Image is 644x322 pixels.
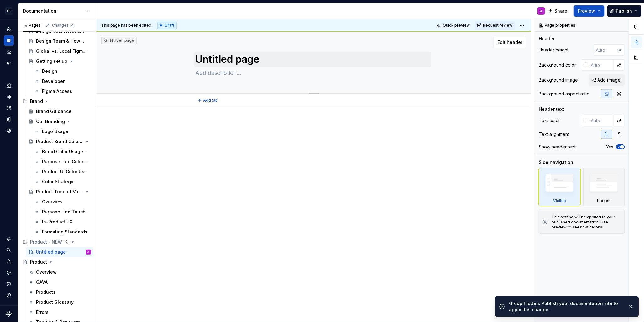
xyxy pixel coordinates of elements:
a: Overview [32,197,93,207]
span: This page has been edited. [101,23,152,28]
input: Auto [589,59,614,71]
div: Figma Access [42,88,72,94]
div: Product [30,259,47,265]
a: Product UI Color Usage [32,167,93,177]
a: Product Tone of Voice [26,187,93,197]
span: Preview [578,8,595,14]
div: Brand Guidance [36,108,71,115]
div: Design [42,68,57,74]
svg: Supernova Logo [6,311,12,317]
a: Getting set up [26,56,93,66]
button: Notifications [4,234,14,244]
div: Invite team [4,256,14,266]
div: Text color [539,117,560,124]
a: Formating Standards [32,227,93,237]
a: Errors [26,307,93,317]
a: Global vs. Local Figma Libraries [26,46,93,56]
input: Auto [589,115,614,126]
button: Add image [589,74,625,86]
a: In-Product UX [32,217,93,227]
div: Product - NEW [20,237,93,247]
div: Hidden page [104,38,134,43]
a: Analytics [4,47,14,57]
button: Share [545,5,571,17]
span: 4 [70,23,75,28]
div: Header text [539,106,564,112]
label: Yes [606,144,614,149]
div: Overview [42,199,63,205]
div: Hidden [583,168,625,206]
div: A [88,249,89,255]
a: Brand Guidance [26,106,93,116]
a: Figma Access [32,86,93,96]
span: Request review [483,23,512,28]
span: Add tab [203,98,218,103]
a: GAVA [26,277,93,287]
a: Product [20,257,93,267]
div: Hidden [597,198,611,203]
a: Our Branding [26,116,93,126]
a: Assets [4,103,14,113]
div: Pages [23,23,41,28]
button: Quick preview [435,21,473,30]
div: Logo Usage [42,128,68,135]
div: A [540,8,542,13]
div: Documentation [23,8,82,14]
a: Design Team & How We Work [26,36,93,46]
div: Purpose-Led Touchpoints [42,209,90,215]
div: Product Brand Color Usage [36,138,83,145]
div: Formating Standards [42,229,87,235]
button: Publish [607,5,641,17]
a: Home [4,24,14,34]
button: Request review [475,21,515,30]
a: Code automation [4,58,14,68]
a: Purpose-Led Touchpoints [32,207,93,217]
div: GAVA [36,279,48,285]
button: PF [1,4,16,18]
a: Components [4,92,14,102]
a: Products [26,287,93,297]
p: px [618,47,622,52]
a: Product Brand Color Usage [26,137,93,147]
div: Untitled page [36,249,66,255]
div: Header [539,35,555,42]
div: Documentation [4,35,14,46]
div: Design tokens [4,81,14,91]
a: Settings [4,268,14,278]
span: Add image [598,77,621,83]
div: Products [36,289,55,295]
div: Background image [539,77,578,83]
div: Brand [20,96,93,106]
div: Visible [553,198,566,203]
button: Search ⌘K [4,245,14,255]
textarea: Untitled page [194,52,431,67]
div: PF [5,7,13,15]
a: Overview [26,267,93,277]
button: Contact support [4,279,14,289]
div: Header height [539,47,568,53]
div: Design Team & How We Work [36,38,88,44]
span: Edit header [497,39,522,46]
div: Side navigation [539,159,573,165]
div: In-Product UX [42,219,72,225]
div: Global vs. Local Figma Libraries [36,48,88,54]
div: Product UI Color Usage [42,169,90,175]
a: Logo Usage [32,126,93,137]
div: Purpose-Led Color Usage [42,158,90,165]
div: Errors [36,309,49,315]
a: Brand Color Usage Guidance [32,147,93,157]
div: Getting set up [36,58,67,64]
a: Data sources [4,126,14,136]
div: Draft [157,22,177,29]
div: Storybook stories [4,115,14,125]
